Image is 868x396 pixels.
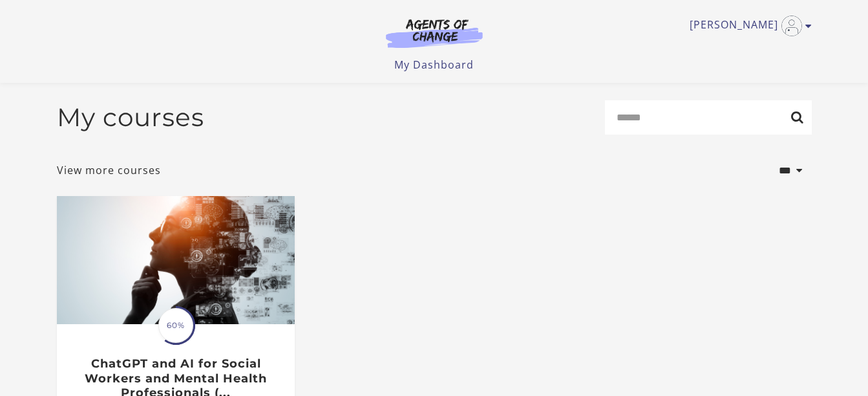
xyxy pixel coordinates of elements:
[690,16,805,36] a: Toggle menu
[372,18,496,48] img: Agents of Change Logo
[158,308,193,343] span: 60%
[57,102,204,133] h2: My courses
[57,162,161,178] a: View more courses
[394,58,474,72] a: My Dashboard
